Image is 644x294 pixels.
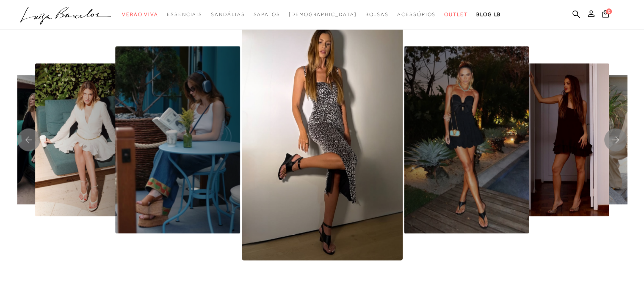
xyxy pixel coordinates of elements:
[397,11,436,17] span: Acessórios
[115,47,240,234] div: 4 / 8
[365,11,389,17] span: Bolsas
[122,7,158,22] a: noSubCategoriesText
[242,19,403,261] div: 5 / 8
[476,7,501,22] a: BLOG LB
[35,64,137,217] img: Responsive image
[606,8,612,14] span: 0
[604,129,627,151] div: Next slide
[397,7,436,22] a: noSubCategoriesText
[17,129,40,151] div: Previous slide
[289,11,357,17] span: [DEMOGRAPHIC_DATA]
[35,64,137,217] div: 3 / 8
[167,11,202,17] span: Essenciais
[404,47,529,234] div: 6 / 8
[507,64,609,217] div: 7 / 8
[115,47,240,234] img: Responsive image
[211,11,245,17] span: Sandálias
[253,11,280,17] span: Sapatos
[242,19,403,261] img: Responsive image
[253,7,280,22] a: noSubCategoriesText
[507,64,609,217] img: Responsive image
[289,7,357,22] a: noSubCategoriesText
[444,11,468,17] span: Outlet
[211,7,245,22] a: noSubCategoriesText
[476,11,501,17] span: BLOG LB
[122,11,158,17] span: Verão Viva
[600,9,611,21] button: 0
[404,47,529,234] img: Responsive image
[444,7,468,22] a: noSubCategoriesText
[167,7,202,22] a: noSubCategoriesText
[365,7,389,22] a: noSubCategoriesText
